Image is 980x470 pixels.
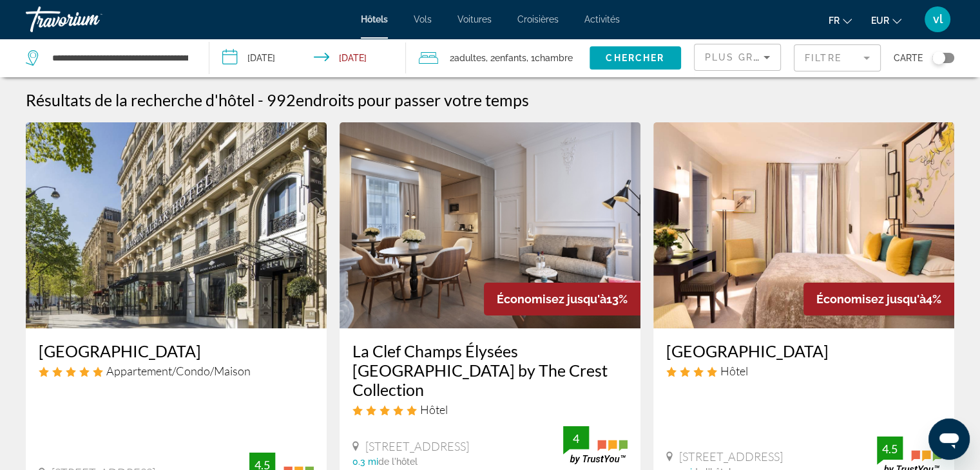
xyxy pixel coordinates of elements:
[39,364,314,378] div: 5 star Apartment
[653,122,954,328] img: Hotel image
[420,402,448,417] span: Hôtel
[933,13,943,26] span: vl
[705,50,770,65] mat-select: Sort by
[923,52,954,64] button: Toggle map
[378,456,418,467] span: de l'hôtel
[606,53,664,63] span: Chercher
[352,402,628,417] div: 5 star Hotel
[486,49,526,67] span: , 2
[26,3,155,36] a: Travorium
[414,14,432,24] a: Vols
[590,46,681,70] button: Chercher
[871,11,901,30] button: Change currency
[877,441,903,456] div: 4.5
[26,90,255,109] h1: Résultats de la recherche d'hôtel
[209,39,406,77] button: Check-in date: Nov 28, 2025 Check-out date: Nov 30, 2025
[454,53,486,63] span: Adultes
[39,341,314,361] a: [GEOGRAPHIC_DATA]
[340,122,640,328] img: Hotel image
[361,14,388,24] a: Hôtels
[484,283,640,315] div: 13%
[563,431,589,446] div: 4
[296,90,529,109] span: endroits pour passer votre temps
[871,15,889,26] span: EUR
[705,52,859,62] span: Plus grandes économies
[450,49,486,67] span: 2
[584,14,620,24] a: Activités
[365,439,469,453] span: [STREET_ADDRESS]
[352,341,628,399] a: La Clef Champs Élysées [GEOGRAPHIC_DATA] by The Crest Collection
[816,292,926,306] span: Économisez jusqu'à
[26,122,327,328] img: Hotel image
[794,44,881,72] button: Filter
[258,90,264,109] span: -
[495,53,526,63] span: Enfants
[921,6,954,33] button: User Menu
[535,53,573,63] span: Chambre
[894,49,923,67] span: Carte
[406,39,590,77] button: Travelers: 2 adults, 2 children
[928,418,970,460] iframe: Bouton de lancement de la fenêtre de messagerie
[517,14,559,24] a: Croisières
[352,456,378,467] span: 0.3 mi
[666,364,941,378] div: 4 star Hotel
[679,449,783,464] span: [STREET_ADDRESS]
[497,292,606,306] span: Économisez jusqu'à
[720,364,748,378] span: Hôtel
[106,364,251,378] span: Appartement/Condo/Maison
[829,11,852,30] button: Change language
[457,14,492,24] a: Voitures
[666,341,941,361] a: [GEOGRAPHIC_DATA]
[803,283,954,315] div: 4%
[267,90,529,109] h2: 992
[829,15,840,26] span: fr
[526,49,573,67] span: , 1
[563,426,628,464] img: trustyou-badge.svg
